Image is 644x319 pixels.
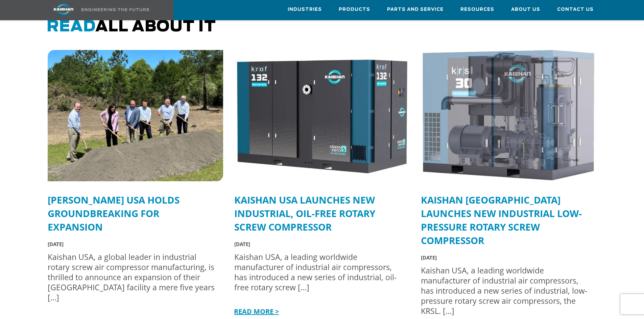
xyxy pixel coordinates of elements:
a: Contact Us [557,0,594,19]
span: Read [47,19,95,34]
div: Kaishan USA, a leading worldwide manufacturer of industrial air compressors, has introduced a new... [234,252,403,292]
a: [PERSON_NAME] USA Holds Groundbreaking for Expansion [48,193,180,233]
img: kaishan groundbreaking for expansion [48,50,223,181]
a: Kaishan USA Launches New Industrial, Oil-Free Rotary Screw Compressor [234,193,375,233]
span: Contact Us [557,6,594,14]
a: Parts and Service [387,0,444,19]
span: About Us [511,6,540,14]
div: Kaishan USA, a global leader in industrial rotary screw air compressor manufacturing, is thrilled... [48,252,216,302]
a: About Us [511,0,540,19]
img: krsl see-through [421,50,596,181]
img: Engineering the future [81,8,149,11]
div: Kaishan USA, a leading worldwide manufacturer of industrial air compressors, has introduced a new... [421,265,590,316]
h2: all about it [47,18,602,36]
img: krof 32 [234,50,410,181]
a: READ MORE > [233,307,279,316]
span: Parts and Service [387,6,444,14]
div: [DATE] [48,239,216,249]
img: kaishan logo [38,3,89,15]
div: [DATE] [421,252,590,263]
a: Resources [460,0,494,19]
span: Products [339,6,370,14]
span: Industries [288,6,322,14]
span: Resources [460,6,494,14]
div: [DATE] [234,239,403,249]
a: Products [339,0,370,19]
a: Kaishan [GEOGRAPHIC_DATA] Launches New Industrial Low-Pressure Rotary Screw Compressor [421,193,582,247]
a: Industries [288,0,322,19]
